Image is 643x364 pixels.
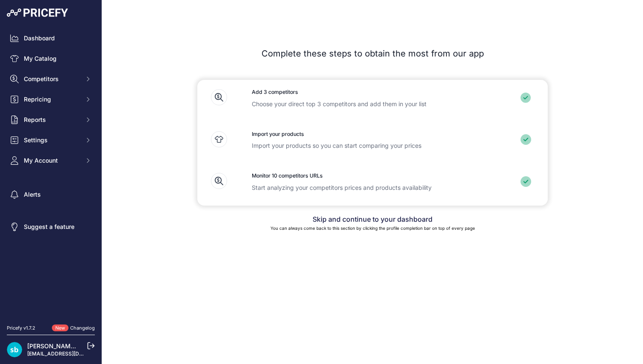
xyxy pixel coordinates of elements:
[252,88,493,96] h3: Add 3 competitors
[252,183,493,192] p: Start analyzing your competitors prices and products availability
[7,31,95,314] nav: Sidebar
[109,20,636,37] h1: Getting Started
[252,172,493,180] h3: Monitor 10 competitors URLs
[27,350,116,357] a: [EMAIL_ADDRESS][DOMAIN_NAME]
[24,116,80,124] span: Reports
[7,324,35,332] div: Pricefy v1.7.2
[109,48,636,59] p: Complete these steps to obtain the most from our app
[7,133,95,148] button: Settings
[24,156,80,165] span: My Account
[7,153,95,168] button: My Account
[27,342,127,350] a: [PERSON_NAME] [MEDICAL_DATA]
[7,219,95,234] a: Suggest a feature
[7,31,95,46] a: Dashboard
[7,71,95,87] button: Competitors
[24,95,80,104] span: Repricing
[24,75,80,83] span: Competitors
[70,325,95,331] a: Changelog
[7,8,68,17] img: Pricefy Logo
[7,92,95,107] button: Repricing
[24,136,80,144] span: Settings
[252,130,493,138] h3: Import your products
[313,215,432,223] a: Skip and continue to your dashboard
[270,226,475,231] small: You can always come back to this section by clicking the profile completion bar on top of every page
[7,112,95,127] button: Reports
[7,51,95,66] a: My Catalog
[7,187,95,202] a: Alerts
[52,324,68,332] span: New
[252,100,493,108] p: Choose your direct top 3 competitors and add them in your list
[252,141,493,150] p: Import your products so you can start comparing your prices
